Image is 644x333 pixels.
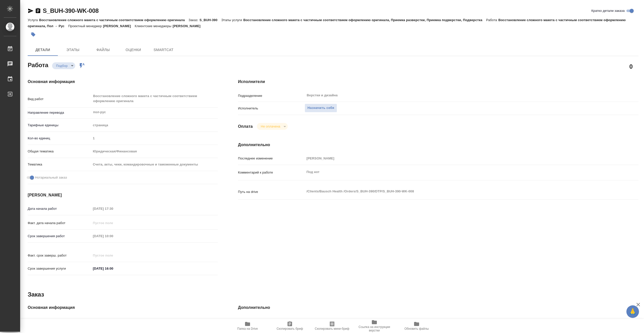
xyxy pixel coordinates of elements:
span: 🙏 [628,306,637,317]
p: Работа [486,18,498,22]
h4: Дополнительно [238,142,638,148]
p: Услуга [28,18,39,22]
span: Этапы [61,47,85,53]
p: [PERSON_NAME] [103,24,135,28]
span: Нотариальный заказ [35,175,67,180]
p: Заказ: [189,18,199,22]
p: [PERSON_NAME] [173,24,204,28]
span: Оценки [121,47,145,53]
input: Пустое поле [305,155,605,162]
button: 🙏 [626,305,639,318]
p: Кол-во единиц [28,136,91,141]
span: Обновить файлы [405,327,429,330]
button: Не оплачена [259,124,282,129]
span: Скопировать бриф [276,327,303,330]
button: Скопировать бриф [269,319,311,333]
span: Файлы [91,47,115,53]
p: Путь на drive [238,189,305,194]
p: Срок завершения работ [28,234,91,239]
button: Добавить тэг [28,29,39,40]
div: Подбор [52,62,75,69]
div: Счета, акты, чеки, командировочные и таможенные документы [91,160,218,169]
h4: Дополнительно [238,305,638,311]
h2: Заказ [28,290,44,299]
p: Общая тематика [28,149,91,154]
p: Последнее изменение [238,156,305,161]
span: Скопировать мини-бриф [315,327,349,330]
button: Папка на Drive [226,319,269,333]
button: Подбор [55,64,69,68]
h4: Оплата [238,123,253,130]
p: Восстановление сложного макета с частичным соответствием оформлению оригинала, Приемка разверстки... [243,18,486,22]
input: Пустое поле [91,219,135,227]
p: Клиентские менеджеры [135,24,173,28]
input: ✎ Введи что-нибудь [91,265,135,272]
textarea: Под нот [305,168,605,176]
button: Скопировать ссылку для ЯМессенджера [28,8,34,14]
button: Скопировать ссылку [35,8,41,14]
h4: Основная информация [28,79,218,85]
p: Вид работ [28,97,91,102]
textarea: /Clients/Bausch Health /Orders/S_BUH-390/DTP/S_BUH-390-WK-008 [305,187,605,196]
span: Детали [31,47,55,53]
p: Восстановление сложного макета с частичным соответствием оформлению оригинала [39,18,188,22]
span: Кратко детали заказа [591,8,625,13]
span: SmartCat [151,47,176,53]
button: Ссылка на инструкции верстки [353,319,395,333]
input: Пустое поле [91,135,218,142]
p: Путь на drive [238,319,305,324]
p: Код заказа [28,319,91,324]
p: Подразделение [238,93,305,98]
div: страница [91,121,218,130]
p: Проектный менеджер [68,24,103,28]
h2: 0 [629,62,633,71]
h2: Работа [28,60,48,69]
p: Срок завершения услуги [28,266,91,271]
p: Тарифные единицы [28,123,91,128]
h4: Исполнители [238,79,638,85]
button: Скопировать мини-бриф [311,319,353,333]
input: Пустое поле [91,252,135,259]
p: Факт. дата начала работ [28,221,91,226]
div: Подбор [257,123,288,130]
p: Направление перевода [28,110,91,115]
input: Пустое поле [91,232,135,240]
p: Дата начала работ [28,206,91,211]
button: Назначить себя [305,104,337,112]
input: Пустое поле [91,205,135,212]
p: Этапы услуги [221,18,243,22]
p: Факт. срок заверш. работ [28,253,91,258]
input: Пустое поле [305,317,605,325]
span: Папка на Drive [237,327,258,330]
button: Обновить файлы [395,319,438,333]
span: Назначить себя [307,105,334,111]
h4: [PERSON_NAME] [28,192,218,198]
input: Пустое поле [91,317,218,325]
h4: Основная информация [28,305,218,311]
p: Комментарий к работе [238,170,305,175]
p: Тематика [28,162,91,167]
p: S_BUH-390 [199,18,221,22]
span: Ссылка на инструкции верстки [356,325,392,332]
a: S_BUH-390-WK-008 [43,7,99,14]
p: Исполнитель [238,106,305,111]
div: Юридическая/Финансовая [91,147,218,156]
